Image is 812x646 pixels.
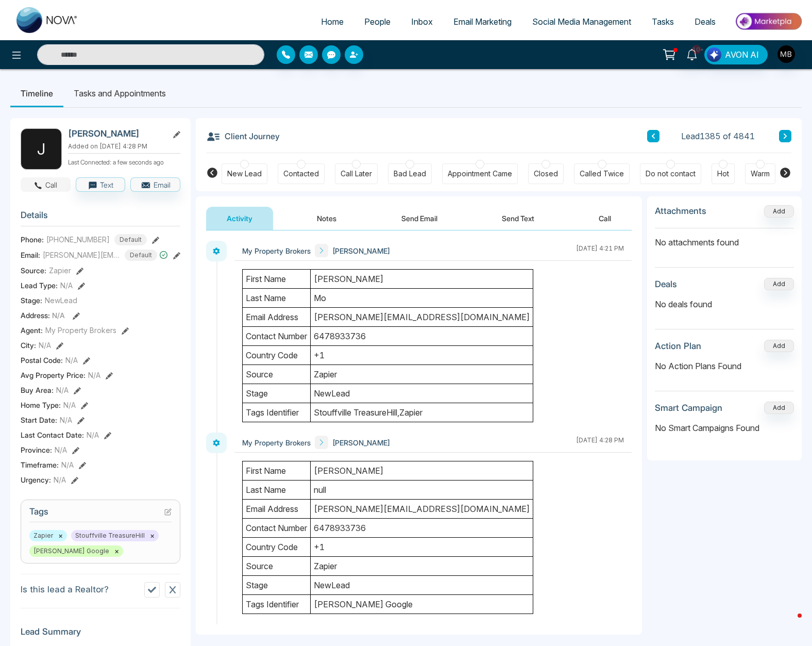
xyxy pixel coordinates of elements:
span: N/A [88,370,100,380]
div: Warm [751,169,770,179]
p: Added on [DATE] 4:28 PM [68,142,180,151]
span: [PHONE_NUMBER] [46,234,110,245]
span: Buy Area : [21,385,54,395]
div: Appointment Came [448,169,512,179]
a: People [354,12,401,31]
h3: Client Journey [206,128,280,144]
li: Tasks and Appointments [63,79,176,107]
div: Closed [534,169,558,179]
span: Stouffville TreasureHill [71,530,159,541]
span: Email Marketing [453,16,512,27]
span: Stage: [21,295,42,306]
span: NewLead [45,295,77,306]
span: Social Media Management [532,16,631,27]
a: 10+ [680,45,704,63]
img: Lead Flow [707,47,721,62]
span: N/A [60,280,73,291]
span: Address: [21,310,65,321]
img: Nova CRM Logo [16,7,78,33]
a: Inbox [401,12,443,31]
h3: Action Plan [655,341,701,351]
span: N/A [54,474,66,485]
h3: Deals [655,279,677,289]
span: Lead 1385 of 4841 [681,130,755,142]
a: Deals [684,12,726,31]
span: Tasks [652,16,674,27]
button: Send Email [381,207,458,230]
span: Inbox [411,16,433,27]
div: Call Later [341,169,372,179]
button: Add [764,340,794,352]
span: Agent: [21,325,43,336]
li: Timeline [10,79,63,107]
button: Call [578,207,632,230]
button: Email [130,177,180,192]
span: Urgency : [21,474,51,485]
span: N/A [60,415,72,425]
p: Is this lead a Realtor? [21,583,109,597]
span: Province : [21,444,52,455]
button: Notes [296,207,357,230]
span: Timeframe : [21,459,59,470]
span: People [364,16,391,27]
span: My Property Brokers [242,245,311,256]
span: Deals [695,16,716,27]
span: Postal Code : [21,355,63,366]
span: AVON AI [725,48,759,61]
img: User Avatar [777,45,795,63]
a: Tasks [641,12,684,31]
button: Text [76,177,126,192]
span: Zapier [49,265,71,276]
span: N/A [55,444,67,455]
span: N/A [87,429,99,440]
span: N/A [52,311,65,320]
button: AVON AI [704,45,768,64]
span: N/A [65,355,78,366]
p: No Smart Campaigns Found [655,422,794,434]
img: Market-place.gif [731,10,806,33]
a: Social Media Management [522,12,641,31]
button: Add [764,278,794,290]
span: Default [125,250,157,261]
div: Hot [717,169,729,179]
div: Contacted [283,169,319,179]
button: × [58,531,63,540]
span: N/A [63,400,76,410]
span: N/A [39,340,51,351]
span: [PERSON_NAME][EMAIL_ADDRESS][DOMAIN_NAME] [43,250,120,260]
button: × [114,546,119,556]
div: [DATE] 4:28 PM [576,436,624,449]
span: [PERSON_NAME] [332,245,390,256]
button: Call [21,177,71,192]
span: [PERSON_NAME] Google [29,545,123,557]
span: Zapier [29,530,67,541]
h3: Lead Summary [21,626,180,642]
span: Email: [21,250,40,260]
span: My Property Brokers [242,437,311,448]
a: Home [311,12,354,31]
span: Last Contact Date : [21,429,84,440]
div: Do not contact [646,169,696,179]
span: Avg Property Price : [21,370,86,380]
span: Source: [21,265,46,276]
span: N/A [56,385,69,395]
span: My Property Brokers [45,325,116,336]
div: New Lead [227,169,262,179]
span: Home [321,16,344,27]
button: Send Text [481,207,555,230]
h3: Attachments [655,206,706,216]
button: × [150,531,155,540]
span: N/A [61,459,74,470]
p: No attachments found [655,228,794,249]
iframe: Intercom live chat [777,611,802,636]
span: Home Type : [21,400,61,410]
h3: Details [21,210,180,226]
button: Activity [206,207,273,230]
span: 10+ [692,45,701,54]
span: [PERSON_NAME] [332,437,390,448]
button: Add [764,205,794,218]
div: Called Twice [580,169,624,179]
div: [DATE] 4:21 PM [576,244,624,257]
span: Phone: [21,234,44,245]
span: City : [21,340,36,351]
